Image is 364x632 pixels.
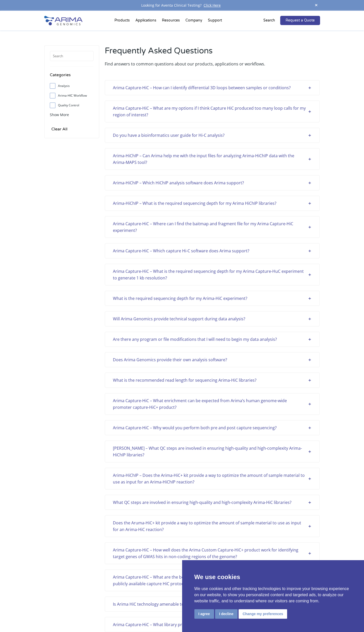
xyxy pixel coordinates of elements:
[113,377,312,383] div: What is the recommended read length for sequencing Arima-HiC libraries?
[113,445,312,458] div: [PERSON_NAME] – What QC steps are involved in ensuring high-quality and high-complexity Arima-HiC...
[50,72,94,82] h4: Categories
[113,336,312,343] div: Are there any program or file modifications that I will need to begin my data analysis?
[113,547,312,560] div: Arima Capture-HiC – How well does the Arima Custom Capture-HiC+ product work for identifying targ...
[113,132,312,139] div: Do you have a bioinformatics user guide for Hi-C analysis?
[113,499,312,506] div: What QC steps are involved in ensuring high-quality and high-complexity Arima-HiC libraries?
[113,424,312,431] div: Arima Capture-HiC – Why would you perform both pre and post capture sequencing?
[50,112,69,117] span: Show More
[263,17,275,24] p: Search
[202,3,223,8] a: Click Here
[113,105,312,118] div: Arima Capture-HiC – What are my options if I think Capture HiC produced too many loop calls for m...
[113,220,312,234] div: Arima Capture-HiC – Where can I find the baitmap and fragment file for my Arima Capture-HiC exper...
[113,179,312,186] div: Arima-HiChIP – Which HiChIP analysis software does Arima support?
[113,84,312,91] div: Arima Capture-HiC – How can I identify differential 3D loops between samples or conditions?
[194,609,214,619] button: I agree
[194,586,352,604] p: We use cookies and other tracking technologies to improve your browsing experience on our website...
[113,295,312,302] div: What is the required sequencing depth for my Arima-HiC experiment?
[113,621,312,628] div: Arima Capture-HiC – What library preparation kits are compatible with Arima Capture-HiC?
[194,572,352,582] p: We use cookies
[113,315,312,322] div: Will Arima Genomics provide technical support during data analysis?
[50,82,94,90] label: Analysis
[113,247,312,254] div: Arima Capture-HiC – Which capture Hi-C software does Arima support?
[113,601,312,607] div: Is Arima HiC technology amenable to diagnosing human-diseases?
[113,520,312,533] div: Does the Aruma-HiC+ kit provide a way to optimize the amount of sample material to use as input f...
[50,92,94,99] label: Arima-HIC Workflow
[215,609,238,619] button: I decline
[113,268,312,281] div: Arima Capture-HiC – What is the required sequencing depth for my Arima Capture-HuC experiment to ...
[105,45,320,61] h2: Frequently Asked Questions
[50,51,94,61] input: Search
[44,16,83,25] img: Arima-Genomics-logo
[113,397,312,411] div: Arima Capture-HiC – What enrichment can be expected from Arima’s human genome-wide promoter captu...
[105,61,320,67] p: Find answers to common questions about our products, applications or workflows.
[280,16,320,25] a: Request a Quote
[113,356,312,363] div: Does Arima Genomics provide their own analysis software?
[113,574,312,587] div: Arima Capture-HiC – What are the benefits of the Arima Capture HiC workflow over adopting a publi...
[50,126,69,133] input: Clear All
[50,101,94,109] label: Quality Control
[113,200,312,207] div: Arima-HiChIP – What is the required sequencing depth for my Arima HiChIP libraries?
[113,152,312,166] div: Arima-HiChIP – Can Arima help me with the input files for analyzing Arima-HiChIP data with the Ar...
[239,609,287,619] button: Change my preferences
[113,472,312,485] div: Arima-HiChIP – Does the Arima-HiC+ kit provide a way to optimize the amount of sample material to...
[44,2,320,9] div: Looking for Aventa Clinical Testing?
